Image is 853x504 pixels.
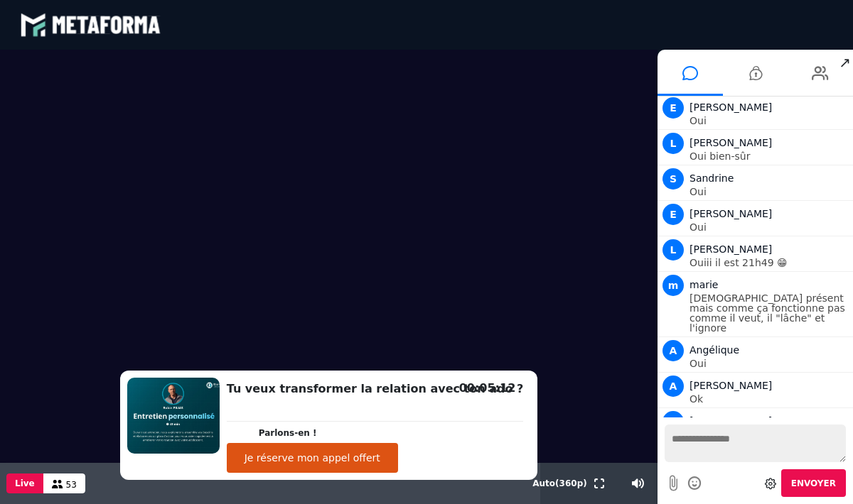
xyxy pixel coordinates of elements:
span: L [662,133,684,154]
button: Auto(360p) [530,463,589,504]
p: Parlons-en ! [259,427,524,439]
span: 53 [66,480,77,490]
span: [PERSON_NAME] [690,208,772,219]
button: Live [6,473,43,493]
p: Ok [690,394,849,404]
span: A [662,340,684,361]
span: [PERSON_NAME] [690,415,772,427]
span: A [662,376,684,397]
span: m [662,275,684,296]
span: [PERSON_NAME] [690,137,772,148]
h2: Tu veux transformer la relation avec ton ado ? [227,380,524,398]
img: 1758038531972-o0Ap4NrQxVqGxJXMj58z1kqfcv6A6DSU.jpeg [127,378,220,454]
p: Oui [690,222,849,232]
span: S [662,168,684,190]
span: 00:05:12 [459,381,516,395]
span: C [662,411,684,432]
button: Je réserve mon appel offert [227,443,398,473]
span: [PERSON_NAME] [690,243,772,255]
span: E [662,204,684,225]
span: Sandrine [690,172,734,184]
p: Oui [690,358,849,368]
span: [PERSON_NAME] [690,380,772,391]
span: Envoyer [791,478,836,488]
p: Oui [690,187,849,197]
p: Oui [690,116,849,126]
button: Envoyer [781,469,846,497]
span: L [662,239,684,261]
span: marie [690,279,718,290]
p: Ouiii il est 21h49 😁 [690,258,849,268]
span: [PERSON_NAME] [690,102,772,113]
span: E [662,97,684,119]
span: ↗ [837,50,853,75]
p: [DEMOGRAPHIC_DATA] présent mais comme ça fonctionne pas comme il veut, il "lâche" et l'ignore [690,293,849,333]
p: Oui bien-sûr [690,151,849,161]
span: Auto ( 360 p) [532,478,586,488]
span: Angélique [690,344,739,356]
